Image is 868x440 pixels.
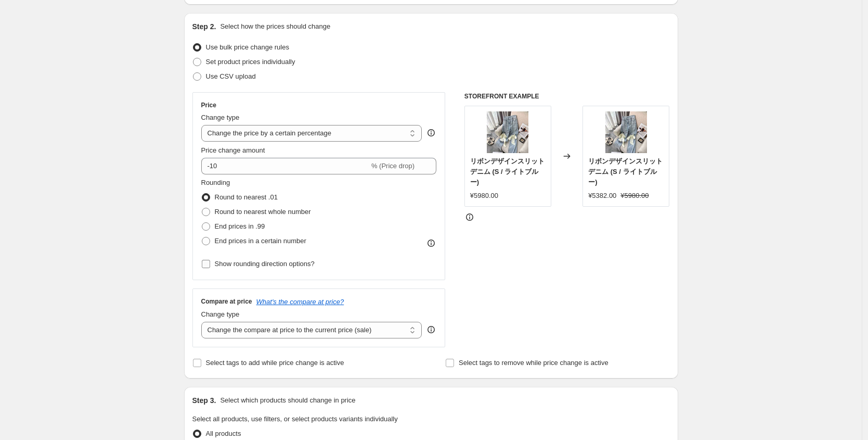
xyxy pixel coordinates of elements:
[192,415,398,423] span: Select all products, use filters, or select products variants individually
[201,297,252,306] h3: Compare at price
[220,395,355,406] p: Select which products should change in price
[215,237,306,245] span: End prices in a certain number
[588,157,663,186] span: リボンデザインスリットデニム (S / ライトブルー)
[201,310,240,318] span: Change type
[487,111,528,153] img: O1CN01hHE6Sv2BZGt70slnA__2217722478352_80x.webp
[588,191,616,201] div: ¥5382.00
[206,72,256,80] span: Use CSV upload
[201,101,216,109] h3: Price
[206,58,295,66] span: Set product prices individually
[192,21,216,32] h2: Step 2.
[206,430,241,437] span: All products
[201,114,240,121] span: Change type
[470,191,498,201] div: ¥5980.00
[220,21,330,32] p: Select how the prices should change
[215,222,265,230] span: End prices in .99
[201,158,369,174] input: -15
[201,179,230,186] span: Rounding
[426,128,436,138] div: help
[371,162,414,170] span: % (Price drop)
[192,395,216,406] h2: Step 3.
[426,324,436,335] div: help
[459,359,608,367] span: Select tags to remove while price change is active
[215,193,278,201] span: Round to nearest .01
[215,208,311,216] span: Round to nearest whole number
[464,92,670,100] h6: STOREFRONT EXAMPLE
[206,43,289,51] span: Use bulk price change rules
[206,359,344,367] span: Select tags to add while price change is active
[470,157,545,186] span: リボンデザインスリットデニム (S / ライトブルー)
[256,298,344,306] button: What's the compare at price?
[201,146,265,154] span: Price change amount
[215,260,315,268] span: Show rounding direction options?
[620,191,649,201] strike: ¥5980.00
[605,111,647,153] img: O1CN01hHE6Sv2BZGt70slnA__2217722478352_80x.webp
